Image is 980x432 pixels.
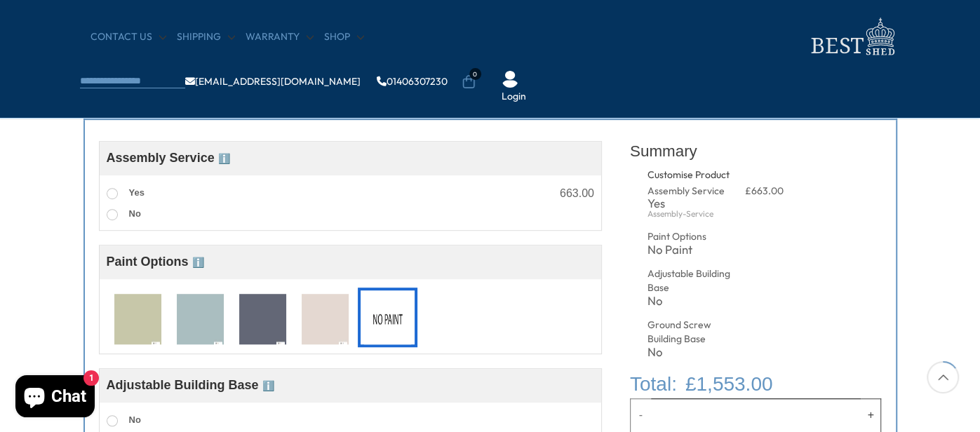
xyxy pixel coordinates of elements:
[630,398,651,432] button: Decrease quantity
[647,318,734,346] div: Ground Screw Building Base
[107,151,230,165] span: Assembly Service
[218,153,230,164] span: ℹ️
[90,30,166,44] a: CONTACT US
[647,267,734,295] div: Adjustable Building Base
[185,76,361,86] a: [EMAIL_ADDRESS][DOMAIN_NAME]
[302,294,349,346] img: T7078
[647,295,734,307] div: No
[647,168,783,182] div: Customise Product
[502,90,526,104] a: Login
[745,184,784,197] span: £663.00
[469,68,481,80] span: 0
[803,14,901,60] img: logo
[647,184,734,198] div: Assembly Service
[647,210,734,218] div: Assembly-Service
[107,378,274,392] span: Adjustable Building Base
[246,30,314,44] a: Warranty
[324,30,364,44] a: Shop
[177,294,224,346] img: T7024
[295,288,355,347] div: T7078
[170,288,230,347] div: T7024
[233,288,293,347] div: T7033
[108,288,168,347] div: T7010
[107,255,204,269] span: Paint Options
[647,198,734,210] div: Yes
[377,76,448,86] a: 01406307230
[462,75,476,89] a: 0
[129,414,141,425] span: No
[651,398,861,432] input: Quantity
[630,134,882,168] div: Summary
[177,30,235,44] a: Shipping
[358,288,417,347] div: No Paint
[129,208,141,219] span: No
[560,188,594,199] div: 663.00
[647,230,734,244] div: Paint Options
[114,294,161,346] img: T7010
[11,375,99,421] inbox-online-store-chat: Shopify online store chat
[262,380,274,391] span: ℹ️
[685,370,773,398] span: £1,553.00
[861,398,882,432] button: Increase quantity
[502,71,518,88] img: User Icon
[647,346,734,358] div: No
[192,257,204,268] span: ℹ️
[129,187,145,198] span: Yes
[364,294,411,346] img: No Paint
[239,294,286,346] img: T7033
[647,244,734,256] div: No Paint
